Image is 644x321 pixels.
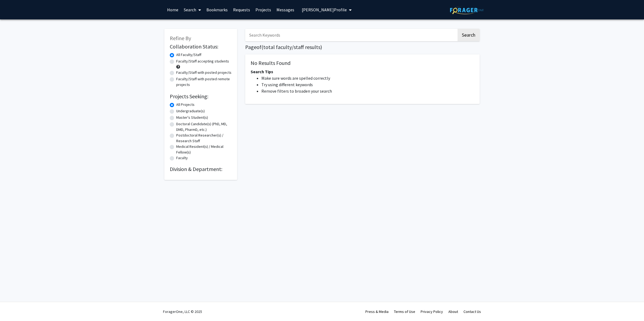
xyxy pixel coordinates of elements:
input: Search Keywords [245,29,457,41]
label: Faculty/Staff accepting students [176,58,229,64]
h2: Division & Department: [170,166,232,172]
span: [PERSON_NAME] Profile [302,7,347,12]
label: Faculty/Staff with posted projects [176,70,231,75]
a: Projects [253,0,274,19]
a: Bookmarks [204,0,230,19]
label: Postdoctoral Researcher(s) / Research Staff [176,132,232,144]
h2: Collaboration Status: [170,43,232,50]
a: Requests [230,0,253,19]
a: Messages [274,0,297,19]
div: ForagerOne, LLC © 2025 [163,302,202,321]
label: All Faculty/Staff [176,52,201,58]
a: Search [181,0,204,19]
a: Press & Media [365,309,389,314]
span: Refine By [170,35,191,41]
label: Master's Student(s) [176,115,208,120]
h5: No Results Found [251,60,474,66]
a: Home [164,0,181,19]
label: Faculty [176,155,188,161]
a: Contact Us [463,309,481,314]
label: Medical Resident(s) / Medical Fellow(s) [176,144,232,155]
label: Doctoral Candidate(s) (PhD, MD, DMD, PharmD, etc.) [176,121,232,132]
li: Make sure words are spelled correctly [261,75,474,81]
h2: Projects Seeking: [170,93,232,100]
label: Faculty/Staff with posted remote projects [176,76,232,88]
li: Remove filters to broaden your search [261,88,474,94]
span: Search Tips [251,69,273,74]
a: Privacy Policy [421,309,443,314]
img: ForagerOne Logo [450,6,484,14]
a: Terms of Use [394,309,415,314]
nav: Page navigation [245,109,480,122]
a: About [448,309,458,314]
li: Try using different keywords [261,81,474,88]
h1: Page of ( total faculty/staff results) [245,44,480,50]
label: All Projects [176,102,195,107]
button: Search [458,29,480,41]
label: Undergraduate(s) [176,108,205,114]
